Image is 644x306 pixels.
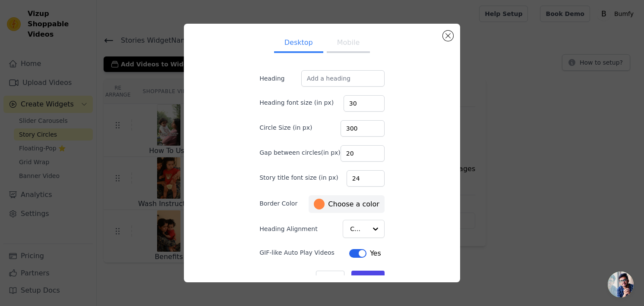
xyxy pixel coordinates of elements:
button: Close modal [443,31,453,41]
button: Mobile [327,34,370,53]
label: Circle Size (in px) [259,123,312,132]
a: Open chat [608,272,634,297]
label: Heading Alignment [259,225,319,233]
label: Heading [259,74,301,83]
button: Cancel [316,271,345,285]
label: GIF-like Auto Play Videos [259,248,335,257]
label: Story title font size (in px) [259,173,338,182]
label: Choose a color [314,199,379,209]
label: Border Color [259,199,297,208]
span: Yes [370,248,381,259]
button: Desktop [274,34,323,53]
label: Gap between circles(in px) [259,148,341,157]
button: Save [351,271,384,285]
input: Add a heading [301,70,385,87]
label: Heading font size (in px) [259,98,334,107]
